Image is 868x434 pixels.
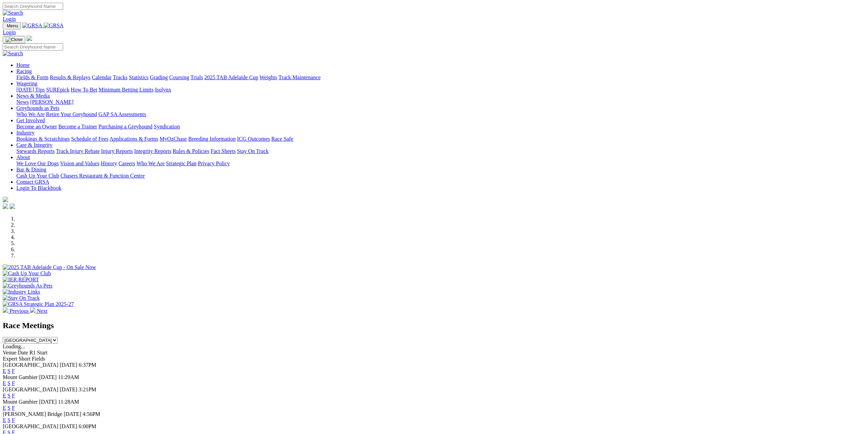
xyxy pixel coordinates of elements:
[58,399,79,405] span: 11:28AM
[3,204,8,209] img: facebook.svg
[237,136,270,142] a: ICG Outcomes
[16,87,45,93] a: [DATE] Tips
[46,87,69,93] a: SUREpick
[271,136,293,142] a: Race Safe
[19,356,31,362] span: Short
[92,74,112,80] a: Calendar
[136,160,165,166] a: Who We Are
[58,374,79,380] span: 11:29AM
[3,374,38,380] span: Mount Gambier
[190,74,203,80] a: Trials
[3,399,38,405] span: Mount Gambier
[3,197,8,202] img: logo-grsa-white.png
[3,308,30,314] a: Previous
[16,81,38,86] a: Wagering
[16,130,34,136] a: Industry
[12,417,15,423] a: F
[16,62,30,68] a: Home
[3,350,16,355] span: Venue
[16,173,59,179] a: Cash Up Your Club
[16,87,865,93] div: Wagering
[30,307,35,313] img: chevron-right-pager-white.svg
[237,148,268,154] a: Stay On Track
[155,87,171,93] a: Isolynx
[50,74,90,80] a: Results & Replays
[198,160,230,166] a: Privacy Policy
[3,277,39,283] img: IER REPORT
[71,87,98,93] a: How To Bet
[3,29,16,35] a: Login
[44,23,64,29] img: GRSA
[7,23,18,28] span: Menu
[16,154,30,160] a: About
[154,124,180,129] a: Syndication
[16,93,50,99] a: News & Media
[27,36,32,41] img: logo-grsa-white.png
[16,173,865,179] div: Bar & Dining
[16,160,59,166] a: We Love Our Dogs
[16,111,865,117] div: Greyhounds as Pets
[16,179,49,185] a: Contact GRSA
[16,136,70,142] a: Bookings & Scratchings
[8,405,11,411] a: S
[3,411,62,417] span: [PERSON_NAME] Bridge
[3,43,63,51] input: Search
[3,22,21,29] button: Toggle navigation
[16,148,865,154] div: Care & Integrity
[60,387,77,392] span: [DATE]
[3,36,25,43] button: Toggle navigation
[3,356,17,362] span: Expert
[12,405,15,411] a: F
[134,148,171,154] a: Integrity Reports
[16,124,865,130] div: Get Involved
[113,74,128,80] a: Tracks
[150,74,168,80] a: Grading
[16,74,48,80] a: Fields & Form
[79,423,97,429] span: 6:00PM
[16,167,46,172] a: Bar & Dining
[16,185,61,191] a: Login To Blackbook
[3,362,58,368] span: [GEOGRAPHIC_DATA]
[12,393,15,398] a: F
[37,308,47,314] span: Next
[3,321,865,330] h2: Race Meetings
[3,417,6,423] a: E
[12,368,15,374] a: F
[3,387,58,392] span: [GEOGRAPHIC_DATA]
[3,283,53,289] img: Greyhounds As Pets
[71,136,108,142] a: Schedule of Fees
[109,136,158,142] a: Applications & Forms
[60,173,145,179] a: Chasers Restaurant & Function Centre
[188,136,236,142] a: Breeding Information
[3,423,58,429] span: [GEOGRAPHIC_DATA]
[3,393,6,398] a: E
[169,74,189,80] a: Coursing
[10,308,29,314] span: Previous
[16,99,29,105] a: News
[3,3,63,10] input: Search
[79,362,97,368] span: 6:37PM
[16,105,59,111] a: Greyhounds as Pets
[22,23,42,29] img: GRSA
[39,399,57,405] span: [DATE]
[60,362,77,368] span: [DATE]
[204,74,258,80] a: 2025 TAB Adelaide Cup
[279,74,321,80] a: Track Maintenance
[3,16,16,22] a: Login
[3,51,23,57] img: Search
[16,117,45,123] a: Get Involved
[3,344,25,349] span: Loading...
[16,68,32,74] a: Racing
[16,99,865,105] div: News & Media
[118,160,135,166] a: Careers
[8,380,11,386] a: S
[3,405,6,411] a: E
[3,264,96,270] img: 2025 TAB Adelaide Cup - On Sale Now
[64,411,82,417] span: [DATE]
[99,111,146,117] a: GAP SA Assessments
[30,308,47,314] a: Next
[3,380,6,386] a: E
[16,136,865,142] div: Industry
[79,387,97,392] span: 3:21PM
[3,289,40,295] img: Industry Links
